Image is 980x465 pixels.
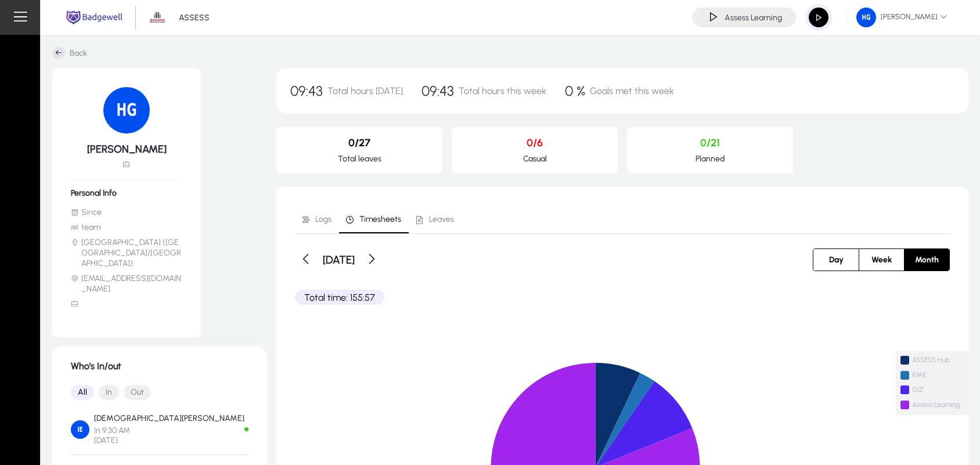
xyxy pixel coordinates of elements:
p: Planned [636,154,784,164]
span: Day [822,249,851,271]
p: 0/6 [461,136,608,149]
a: Leaves [409,206,462,233]
li: team [71,222,182,233]
span: Timesheets [359,215,401,224]
span: 09:43 [421,82,454,99]
p: 0/27 [286,136,433,149]
span: Total hours this week [459,85,546,96]
h6: Personal Info [71,188,182,198]
h5: [PERSON_NAME] [71,143,182,156]
h4: Assess Learning [725,13,782,23]
li: [EMAIL_ADDRESS][DOMAIN_NAME] [71,273,182,294]
span: [PERSON_NAME] [856,8,947,27]
li: [GEOGRAPHIC_DATA] ([GEOGRAPHIC_DATA]/[GEOGRAPHIC_DATA]) [71,237,182,269]
span: Goals met this week [590,85,674,96]
button: Month [905,249,949,271]
span: Leaves [429,215,454,224]
button: Week [859,249,904,271]
img: main.png [64,9,125,26]
span: Month [908,249,946,271]
img: Islam Elkady [71,420,89,439]
p: ASSESS [179,13,210,23]
h3: [DATE] [323,253,355,266]
p: Casual [461,154,608,164]
span: In 9:30 AM [DATE] [94,426,244,445]
a: Back [52,46,87,59]
mat-button-toggle-group: Font Style [71,381,248,404]
p: Total leaves [286,154,433,164]
p: 0/21 [636,136,784,149]
span: 09:43 [290,82,323,99]
span: Week [864,249,899,271]
img: 143.png [103,87,150,134]
a: Timesheets [339,206,409,233]
span: Total hours [DATE] [327,85,403,96]
p: [DEMOGRAPHIC_DATA][PERSON_NAME] [94,413,244,423]
p: Total time: 155:57 [295,290,384,305]
a: Logs [295,206,339,233]
button: Day [813,249,859,271]
img: 143.png [856,8,876,27]
h1: Who's In/out [71,361,248,372]
button: All [71,385,94,400]
span: Logs [315,215,332,224]
span: 0 % [565,82,585,99]
img: 1.png [146,6,168,28]
button: In [99,385,119,400]
li: Since [71,207,182,218]
button: [PERSON_NAME] [847,7,957,28]
button: Out [124,385,151,400]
